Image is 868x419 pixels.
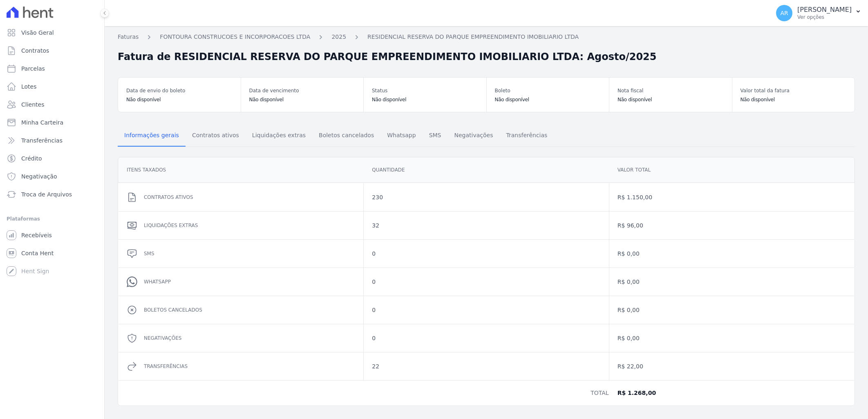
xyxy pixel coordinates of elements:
[797,6,852,14] p: [PERSON_NAME]
[591,390,608,396] span: translation missing: pt-BR.billing.usages.show.general_information.total
[495,86,601,96] dt: Boleto
[126,86,233,96] dt: Data de envio do boleto
[740,86,847,96] dt: Valor total da fatura
[118,33,855,46] nav: Breadcrumb
[499,125,554,147] a: Transferências
[186,125,246,147] a: Contratos ativos
[3,42,101,59] a: Contratos
[21,100,44,109] span: Clientes
[617,193,846,201] dd: R$ 1.150,00
[770,2,868,25] button: AR [PERSON_NAME] Ver opções
[495,96,601,104] dd: Não disponível
[21,118,63,127] span: Minha Carteira
[372,166,600,174] dd: Quantidade
[617,96,724,104] dd: Não disponível
[3,132,101,149] a: Transferências
[372,278,600,286] dd: 0
[617,221,846,230] dd: R$ 96,00
[249,86,356,96] dt: Data de vencimento
[21,249,54,257] span: Conta Hent
[617,278,846,286] dd: R$ 0,00
[21,154,42,163] span: Crédito
[372,334,600,342] dd: 0
[21,190,72,198] span: Troca de Arquivos
[118,125,186,147] a: Informações gerais
[617,362,846,370] dd: R$ 22,00
[144,334,355,342] dd: Negativações
[3,245,101,261] a: Conta Hent
[118,49,656,64] h2: Fatura de RESIDENCIAL RESERVA DO PARQUE EMPREENDIMENTO IMOBILIARIO LTDA: Agosto/2025
[617,166,846,174] dd: Valor total
[424,127,446,143] span: SMS
[367,33,579,41] a: RESIDENCIAL RESERVA DO PARQUE EMPREENDIMENTO IMOBILIARIO LTDA
[144,362,355,370] dd: Transferências
[372,250,600,258] dd: 0
[246,125,312,147] a: Liquidações extras
[423,125,448,147] a: SMS
[247,127,311,143] span: Liquidações extras
[740,96,847,104] dd: Não disponível
[144,221,355,230] dd: Liquidações extras
[144,306,355,314] dd: Boletos cancelados
[3,114,101,131] a: Minha Carteira
[21,172,57,181] span: Negativação
[312,125,380,147] a: Boletos cancelados
[187,127,244,143] span: Contratos ativos
[21,65,45,73] span: Parcelas
[372,96,478,104] dd: Não disponível
[797,14,852,20] p: Ver opções
[3,186,101,203] a: Troca de Arquivos
[126,96,233,104] dd: Não disponível
[447,125,499,147] a: Negativações
[331,33,346,41] a: 2025
[118,33,139,41] a: Faturas
[372,193,600,201] dd: 230
[3,78,101,95] a: Lotes
[21,29,54,37] span: Visão Geral
[372,306,600,314] dd: 0
[617,86,724,96] dt: Nota fiscal
[3,96,101,113] a: Clientes
[501,127,552,143] span: Transferências
[3,25,101,41] a: Visão Geral
[3,227,101,243] a: Recebíveis
[617,306,846,314] dd: R$ 0,00
[144,193,355,201] dd: Contratos ativos
[617,250,846,258] dd: R$ 0,00
[449,127,498,143] span: Negativações
[127,166,355,174] dd: Itens Taxados
[7,214,98,224] div: Plataformas
[160,33,310,41] a: FONTOURA CONSTRUCOES E INCORPORACOES LTDA
[3,168,101,185] a: Negativação
[617,334,846,342] dd: R$ 0,00
[119,127,184,143] span: Informações gerais
[372,86,478,96] dt: Status
[21,136,63,145] span: Transferências
[372,221,600,230] dd: 32
[3,150,101,167] a: Crédito
[21,82,37,91] span: Lotes
[372,362,600,370] dd: 22
[249,96,356,104] dd: Não disponível
[382,127,421,143] span: Whatsapp
[21,231,52,239] span: Recebíveis
[380,125,422,147] a: Whatsapp
[21,47,49,55] span: Contratos
[144,278,355,286] dd: Whatsapp
[617,389,846,397] dd: R$ 1.268,00
[144,250,355,258] dd: SMS
[3,60,101,77] a: Parcelas
[780,10,788,16] span: AR
[314,127,379,143] span: Boletos cancelados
